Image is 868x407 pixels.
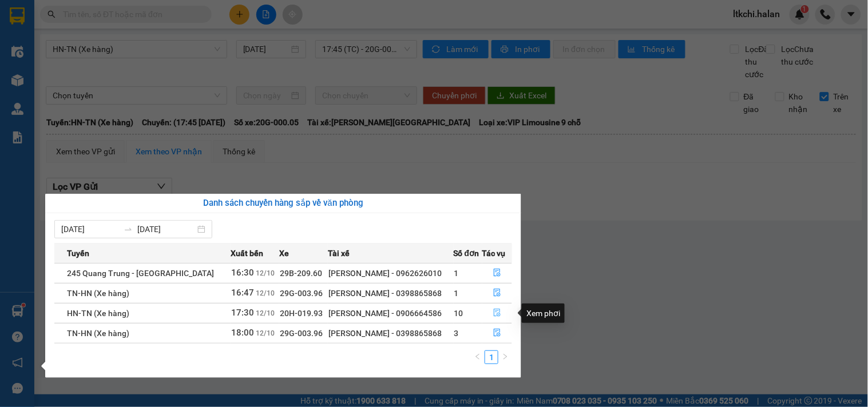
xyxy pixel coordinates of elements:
div: [PERSON_NAME] - 0398865868 [328,327,453,340]
span: left [474,353,481,360]
span: Xe [279,247,289,260]
span: HN-TN (Xe hàng) [67,309,129,318]
span: Tuyến [67,247,89,260]
span: file-done [493,309,501,318]
span: 12/10 [256,289,275,297]
span: 1 [454,289,459,298]
button: right [498,350,512,364]
span: right [502,353,509,360]
div: Danh sách chuyến hàng sắp về văn phòng [54,197,512,210]
input: Đến ngày [137,223,195,236]
span: 18:00 [231,328,254,338]
button: file-done [483,304,512,322]
span: 29B-209.60 [280,269,322,278]
div: [PERSON_NAME] - 0398865868 [328,287,453,300]
span: 12/10 [256,329,275,337]
span: Xuất bến [231,247,263,260]
span: 10 [454,309,463,318]
div: [PERSON_NAME] - 0906664586 [328,307,453,320]
a: 1 [485,351,498,364]
button: file-done [483,284,512,302]
input: Từ ngày [61,223,119,236]
li: Previous Page [471,350,485,364]
li: 1 [485,350,498,364]
span: 17:30 [231,308,254,318]
span: file-done [493,269,501,278]
span: 12/10 [256,309,275,317]
span: to [124,225,133,234]
span: file-done [493,289,501,298]
span: TN-HN (Xe hàng) [67,289,129,298]
button: file-done [483,264,512,282]
span: Tài xế [328,247,350,260]
span: TN-HN (Xe hàng) [67,329,129,338]
span: file-done [493,329,501,338]
span: Số đơn [454,247,479,260]
div: [PERSON_NAME] - 0962626010 [328,267,453,280]
span: 20H-019.93 [280,309,323,318]
span: Tác vụ [482,247,506,260]
span: 245 Quang Trung - [GEOGRAPHIC_DATA] [67,269,214,278]
span: 16:30 [231,268,254,278]
li: Next Page [498,350,512,364]
span: swap-right [124,225,133,234]
span: 12/10 [256,269,275,277]
span: 29G-003.96 [280,289,323,298]
span: 3 [454,329,459,338]
button: left [471,350,485,364]
span: 16:47 [231,288,254,298]
button: file-done [483,324,512,342]
div: Xem phơi [522,304,565,323]
span: 29G-003.96 [280,329,323,338]
span: 1 [454,269,459,278]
